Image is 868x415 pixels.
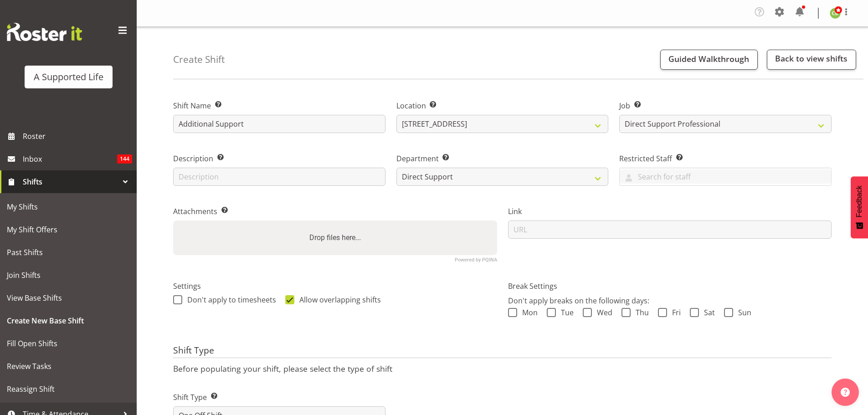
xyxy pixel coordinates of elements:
span: Inbox [23,152,117,166]
img: Rosterit website logo [7,23,82,41]
label: Location [396,100,609,111]
span: Roster [23,129,132,143]
span: Sat [699,308,715,317]
img: cathriona-byrne9810.jpg [830,8,841,19]
a: My Shifts [2,195,134,218]
input: URL [508,220,832,239]
span: Mon [517,308,538,317]
button: Guided Walkthrough [660,50,758,70]
a: Create New Base Shift [2,309,134,332]
span: Review Tasks [7,359,130,373]
button: Feedback - Show survey [851,176,868,238]
input: Search for staff [620,169,831,184]
span: View Base Shifts [7,291,130,305]
span: Fri [667,308,681,317]
div: A Supported Life [34,70,103,84]
input: Description [173,168,385,186]
h4: Shift Type [173,345,832,358]
span: Guided Walkthrough [668,53,749,64]
span: Create New Base Shift [7,314,130,328]
span: Feedback [855,185,863,217]
span: Past Shifts [7,246,130,259]
span: Shifts [23,175,118,189]
span: 144 [117,154,132,164]
label: Restricted Staff [619,153,832,164]
span: Sun [733,308,751,317]
a: Review Tasks [2,355,134,378]
span: Don't apply to timesheets [182,295,276,304]
span: My Shift Offers [7,223,130,236]
label: Drop files here... [306,229,365,247]
a: Reassign Shift [2,378,134,400]
label: Settings [173,281,497,292]
label: Job [619,100,832,111]
span: Wed [592,308,612,317]
input: Shift Name [173,115,385,133]
label: Shift Type [173,392,385,403]
label: Attachments [173,206,497,217]
span: Allow overlapping shifts [294,295,381,304]
h4: Create Shift [173,54,225,65]
label: Department [396,153,609,164]
label: Break Settings [508,281,832,292]
span: Thu [631,308,649,317]
a: View Base Shifts [2,287,134,309]
label: Shift Name [173,100,385,111]
span: Join Shifts [7,268,130,282]
a: My Shift Offers [2,218,134,241]
img: help-xxl-2.png [841,388,850,397]
label: Description [173,153,385,164]
a: Join Shifts [2,264,134,287]
p: Before populating your shift, please select the type of shift [173,364,832,374]
a: Powered by PQINA [455,258,497,262]
label: Link [508,206,832,217]
span: Reassign Shift [7,382,130,396]
span: Tue [556,308,574,317]
span: Fill Open Shifts [7,337,130,350]
p: Don't apply breaks on the following days: [508,295,832,306]
span: My Shifts [7,200,130,214]
a: Fill Open Shifts [2,332,134,355]
a: Back to view shifts [767,50,856,70]
a: Past Shifts [2,241,134,264]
